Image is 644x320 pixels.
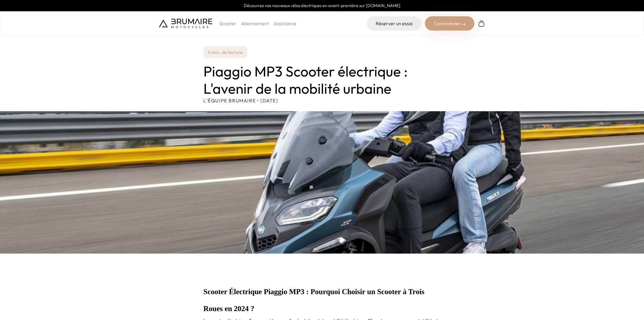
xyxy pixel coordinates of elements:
[203,97,441,104] p: L'équipe Brumaire • [DATE]
[274,20,296,26] a: Assistance
[219,20,236,27] p: Scooter
[203,288,424,313] strong: Scooter Électrique Piaggio MP3 : Pourquoi Choisir un Scooter à Trois Roues en 2024 ?
[203,63,441,97] h1: Piaggio MP3 Scooter électrique : L'avenir de la mobilité urbaine
[425,16,474,31] div: Commander
[367,16,421,31] a: Réserver un essai
[241,20,269,26] a: Abonnement
[159,19,212,28] img: Brumaire Motocycles
[478,20,485,27] img: Panier
[462,23,466,26] img: right-arrow-2.png
[203,46,247,58] p: 5 min. de lecture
